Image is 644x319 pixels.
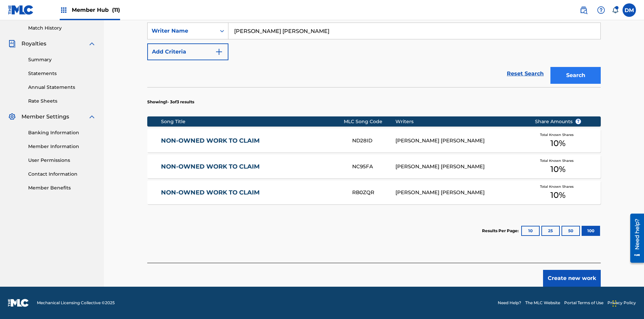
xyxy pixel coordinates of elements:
span: 10 % [550,189,566,201]
span: (11) [112,7,120,13]
a: Reset Search [503,66,547,81]
a: Need Help? [498,300,521,306]
a: Contact Information [28,171,96,178]
span: 10 % [550,137,566,149]
a: Banking Information [28,129,96,136]
div: NC95FA [352,163,395,171]
img: logo [8,299,29,307]
a: Statements [28,70,96,77]
div: Song Title [161,118,344,125]
a: Public Search [577,3,590,17]
a: NON-OWNED WORK TO CLAIM [161,163,343,171]
p: Showing 1 - 3 of 3 results [147,99,194,105]
a: Summary [28,56,96,63]
button: 100 [582,226,600,236]
div: Writer Name [152,27,212,35]
a: Member Information [28,143,96,150]
div: Help [594,3,608,17]
button: Create new work [543,270,601,287]
div: Writers [395,118,525,125]
span: Member Settings [21,113,69,121]
button: 25 [541,226,560,236]
span: ? [576,119,581,124]
img: Member Settings [8,113,16,121]
span: Mechanical Licensing Collective © 2025 [37,300,115,306]
div: ND28ID [352,137,395,145]
a: Annual Statements [28,84,96,91]
span: Member Hub [72,6,120,14]
div: MLC Song Code [344,118,395,125]
a: NON-OWNED WORK TO CLAIM [161,137,343,145]
img: 9d2ae6d4665cec9f34b9.svg [215,48,223,56]
span: Share Amounts [535,118,581,125]
iframe: Resource Center [625,211,644,266]
span: Total Known Shares [540,132,576,137]
a: Privacy Policy [607,300,636,306]
a: Portal Terms of Use [564,300,603,306]
img: search [580,6,588,14]
div: User Menu [623,3,636,17]
a: Member Benefits [28,184,96,191]
div: RB0ZQR [352,189,395,197]
img: MLC Logo [8,5,34,15]
button: Search [550,67,601,84]
img: expand [88,40,96,48]
div: Notifications [612,7,619,13]
button: 50 [561,226,580,236]
div: Drag [612,293,616,314]
span: Royalties [21,40,46,48]
a: User Permissions [28,157,96,164]
img: help [597,6,605,14]
button: 10 [521,226,540,236]
iframe: Chat Widget [610,287,644,319]
a: NON-OWNED WORK TO CLAIM [161,189,343,197]
a: The MLC Website [525,300,560,306]
button: Add Criteria [147,43,228,60]
div: [PERSON_NAME] [PERSON_NAME] [395,189,525,197]
div: [PERSON_NAME] [PERSON_NAME] [395,163,525,171]
img: expand [88,113,96,121]
p: Results Per Page: [482,228,520,234]
span: Total Known Shares [540,184,576,189]
div: [PERSON_NAME] [PERSON_NAME] [395,137,525,145]
a: Rate Sheets [28,98,96,105]
span: 10 % [550,163,566,175]
img: Top Rightsholders [60,6,68,14]
span: Total Known Shares [540,158,576,163]
form: Search Form [147,2,601,87]
img: Royalties [8,40,16,48]
a: Match History [28,25,96,32]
